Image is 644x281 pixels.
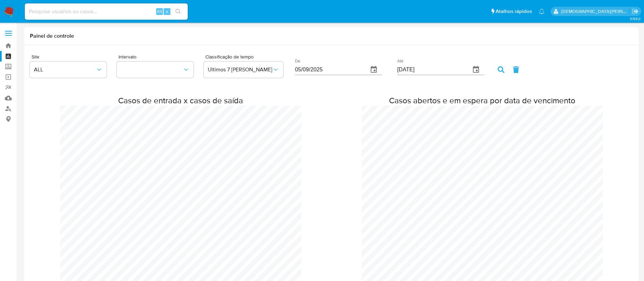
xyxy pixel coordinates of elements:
h2: Casos de entrada x casos de saída [60,95,301,106]
label: De [295,59,300,64]
label: Até [397,59,403,64]
button: ALL [30,62,107,78]
span: Intervalo [118,54,205,59]
input: Pesquise usuários ou casos... [25,7,188,16]
span: s [166,8,168,15]
h2: Casos abertos e em espera por data de vencimento [362,95,603,106]
span: ALL [34,66,96,73]
a: Notificações [539,8,545,14]
h1: Painel de controle [30,33,633,39]
span: Alt [157,8,162,15]
p: thais.asantos@mercadolivre.com [561,8,630,15]
button: search-icon [171,7,185,16]
span: Classificação de tempo [205,54,295,59]
a: Sair [632,8,639,15]
button: Ultimos 7 [PERSON_NAME] [204,62,283,78]
span: Ultimos 7 [PERSON_NAME] [208,66,272,73]
span: Site [32,54,118,59]
span: Atalhos rápidos [496,8,532,15]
